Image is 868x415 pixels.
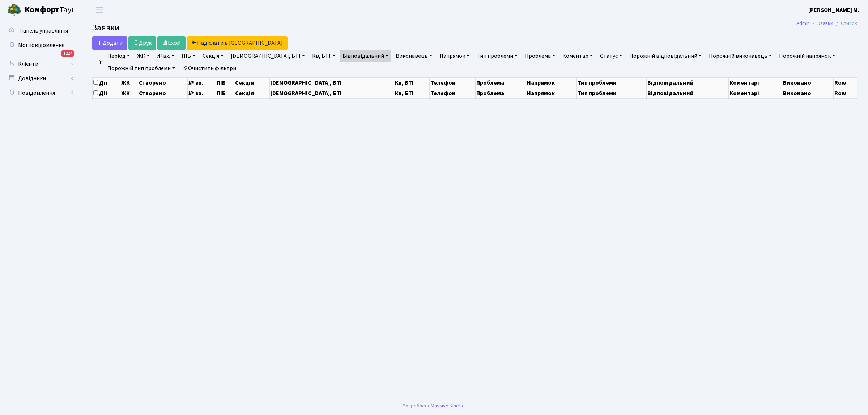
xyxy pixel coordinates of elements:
a: Порожній виконавець [706,50,775,62]
th: Row [834,88,857,98]
th: Відповідальний [647,77,729,88]
a: Тип проблеми [474,50,520,62]
th: ЖК [120,77,138,88]
a: [PERSON_NAME] М. [808,6,859,14]
th: Секція [234,77,269,88]
a: ЖК [134,50,153,62]
a: Додати [92,36,127,50]
th: Телефон [429,88,476,98]
button: Переключити навігацію [90,4,109,16]
span: Заявки [92,21,120,34]
a: [DEMOGRAPHIC_DATA], БТІ [228,50,308,62]
a: Надіслати в [GEOGRAPHIC_DATA] [187,36,288,50]
a: Напрямок [437,50,472,62]
th: Дії [93,77,120,88]
th: Створено [138,77,187,88]
th: [DEMOGRAPHIC_DATA], БТІ [269,77,394,88]
th: № вх. [187,77,216,88]
th: ПІБ [216,77,234,88]
span: Додати [97,39,123,47]
span: Панель управління [19,27,68,35]
a: Секція [200,50,226,62]
b: [PERSON_NAME] М. [808,6,859,14]
a: Клієнти [4,57,76,71]
a: Порожній тип проблеми [105,62,178,74]
th: Row [834,77,857,88]
a: Панель управління [4,23,76,38]
a: Проблема [522,50,558,62]
th: Тип проблеми [577,88,647,98]
a: Повідомлення [4,86,76,100]
th: ЖК [120,88,138,98]
a: Порожній напрямок [776,50,838,62]
div: Розроблено . [403,402,465,410]
th: Кв, БТІ [394,88,429,98]
a: Довідники [4,71,76,86]
th: Проблема [476,77,526,88]
th: Дії [93,88,120,98]
a: Виконавець [393,50,435,62]
th: Коментарі [729,77,782,88]
a: Статус [597,50,625,62]
a: Порожній відповідальний [626,50,705,62]
a: Excel [157,36,186,50]
th: Тип проблеми [577,77,647,88]
th: ПІБ [216,88,234,98]
b: Комфорт [25,4,59,16]
th: № вх. [187,88,216,98]
img: logo.png [7,3,22,17]
a: Очистити фільтри [179,62,239,74]
a: Коментар [559,50,596,62]
div: 1227 [61,50,74,57]
a: Кв, БТІ [309,50,338,62]
th: Відповідальний [647,88,729,98]
th: Створено [138,88,187,98]
th: Напрямок [526,88,577,98]
span: Мої повідомлення [18,41,64,49]
a: Період [105,50,133,62]
th: Виконано [782,88,834,98]
span: Таун [25,4,76,16]
a: Massive Kinetic [431,402,464,410]
th: Проблема [476,88,526,98]
th: Секція [234,88,269,98]
th: Телефон [429,77,476,88]
th: Виконано [782,77,834,88]
a: Друк [128,36,156,50]
th: [DEMOGRAPHIC_DATA], БТІ [269,88,394,98]
a: Admin [796,20,810,27]
a: ПІБ [179,50,198,62]
a: № вх. [154,50,177,62]
nav: breadcrumb [786,16,868,31]
th: Напрямок [526,77,577,88]
th: Коментарі [729,88,782,98]
a: Відповідальний [340,50,391,62]
li: Список [833,20,857,27]
a: Мої повідомлення1227 [4,38,76,52]
th: Кв, БТІ [394,77,429,88]
a: Заявки [817,20,833,27]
